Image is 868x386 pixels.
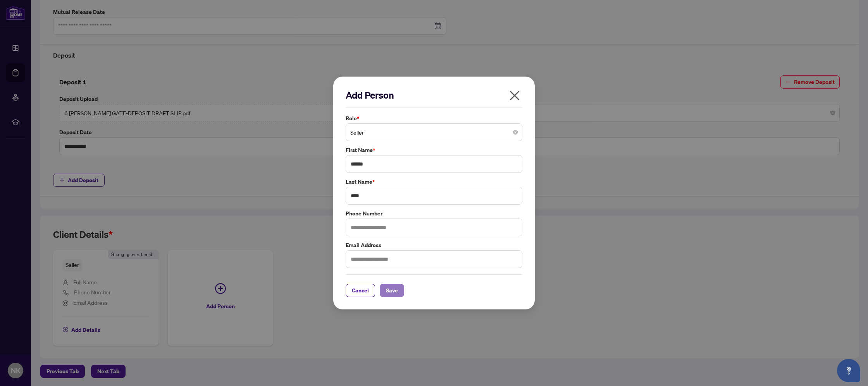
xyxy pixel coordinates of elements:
label: Last Name [346,178,522,186]
span: Save [386,284,398,297]
label: Role [346,114,522,123]
button: Cancel [346,284,375,297]
h2: Add Person [346,89,522,101]
button: Open asap [837,359,860,382]
span: Seller [350,125,518,140]
span: close [508,89,521,102]
label: Email Address [346,241,522,249]
span: Cancel [352,284,369,297]
label: Phone Number [346,209,522,218]
label: First Name [346,146,522,154]
span: close-circle [513,130,518,135]
button: Save [380,284,404,297]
